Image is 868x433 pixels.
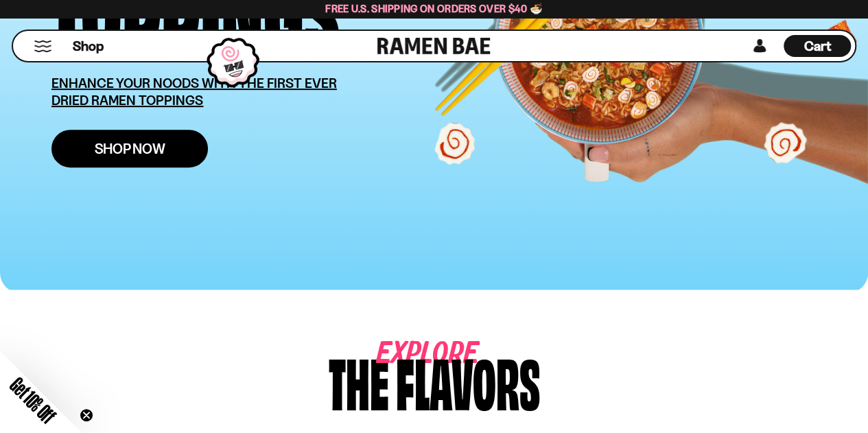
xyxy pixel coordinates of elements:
button: Close teaser [80,408,93,422]
span: Cart [804,38,831,54]
button: Mobile Menu Trigger [34,40,52,52]
div: The [329,348,389,413]
div: flavors [396,348,540,413]
a: Cart [784,31,851,61]
span: Get 10% Off [6,373,60,427]
a: Shop Now [51,130,208,167]
span: Free U.S. Shipping on Orders over $40 🍜 [325,2,543,15]
span: Shop [73,37,104,56]
span: Explore [377,348,437,361]
u: ENHANCE YOUR NOODS WITH THE FIRST EVER DRIED RAMEN TOPPINGS [51,75,337,108]
span: Shop Now [95,141,165,156]
a: Shop [73,35,104,57]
